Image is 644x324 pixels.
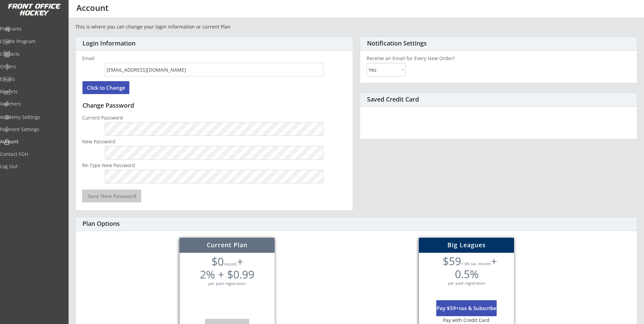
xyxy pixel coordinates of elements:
div: This is where you can change your login information or current Plan [75,23,637,30]
div: Saved Credit Card [367,96,464,103]
div: Notification Settings [367,40,464,47]
font: $0 [211,254,224,269]
div: Current Plan [180,242,275,248]
font: + [491,254,497,268]
div: Change Password [82,102,346,109]
font: $59 [443,254,461,268]
div: + 0% tax /month per paid registration [435,255,499,285]
div: Email [82,56,346,61]
button: Click to Change [82,81,129,94]
div: Current Password [82,115,346,120]
div: Big Leagues [419,242,514,248]
div: Plan Options [82,220,179,228]
button: Save New Password [82,190,141,202]
font: 0.5% [455,267,479,281]
div: /month per paid registration [192,255,262,286]
div: Receive an Email for Every New Order? [367,56,631,61]
div: New Password [82,139,346,144]
div: Login Information [82,40,179,47]
div: Pay with Credit Card [422,317,511,324]
div: Re-Type New Password [82,163,346,168]
font: 2% + $0.99 [200,267,254,282]
font: + [237,254,243,269]
input: Email [105,63,324,76]
button: Pay $59+tax & Subscribe [436,300,497,316]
